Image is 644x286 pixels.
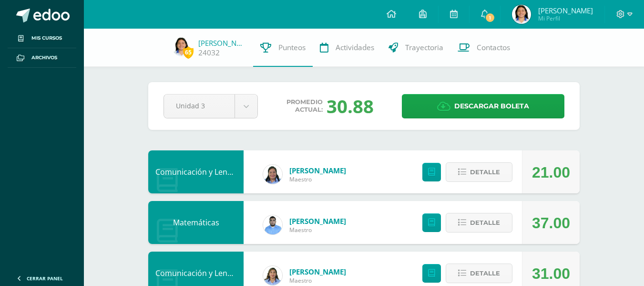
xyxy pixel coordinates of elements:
button: Detalle [446,264,512,283]
a: [PERSON_NAME] [289,216,346,226]
div: Matemáticas [148,201,244,244]
div: 30.88 [327,94,374,118]
button: Detalle [446,213,512,233]
a: [PERSON_NAME] [289,267,346,276]
a: Trayectoria [381,29,450,67]
span: Maestro [289,226,346,234]
a: [PERSON_NAME] [198,38,246,48]
a: [PERSON_NAME] [289,166,346,175]
span: Archivos [31,54,57,62]
div: Comunicación y Lenguaje, Idioma Extranjero [148,150,244,193]
span: Maestro [289,276,346,285]
img: 8a517a26fde2b7d9032ce51f9264dd8d.png [263,165,282,184]
span: Trayectoria [405,42,443,53]
span: Actividades [336,42,374,53]
span: Cerrar panel [27,275,63,282]
span: Detalle [470,163,500,181]
a: Contactos [450,29,517,67]
span: [PERSON_NAME] [538,6,593,15]
div: 21.00 [532,151,570,194]
a: Punteos [253,29,313,67]
span: Punteos [278,42,306,53]
span: Mi Perfil [538,14,593,22]
img: d5f85972cab0d57661bd544f50574cc9.png [263,266,282,285]
a: Mis cursos [8,29,76,48]
span: Mis cursos [31,34,62,42]
span: Detalle [470,214,500,232]
a: Unidad 3 [164,95,257,118]
span: Promedio actual: [286,98,323,114]
img: 96f539aea266b78768e36ef44a48f875.png [172,37,191,56]
span: Detalle [470,265,500,282]
button: Detalle [446,162,512,182]
span: 1 [485,12,495,23]
span: Descargar boleta [454,95,529,118]
a: 24032 [198,48,220,58]
div: 37.00 [532,201,570,244]
a: Archivos [8,48,76,68]
a: Actividades [313,29,381,67]
span: Unidad 3 [176,95,223,117]
img: 54ea75c2c4af8710d6093b43030d56ea.png [263,215,282,234]
img: 96f539aea266b78768e36ef44a48f875.png [512,5,531,24]
span: Maestro [289,175,346,183]
span: 65 [183,46,194,58]
a: Descargar boleta [402,94,564,118]
span: Contactos [477,42,510,53]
